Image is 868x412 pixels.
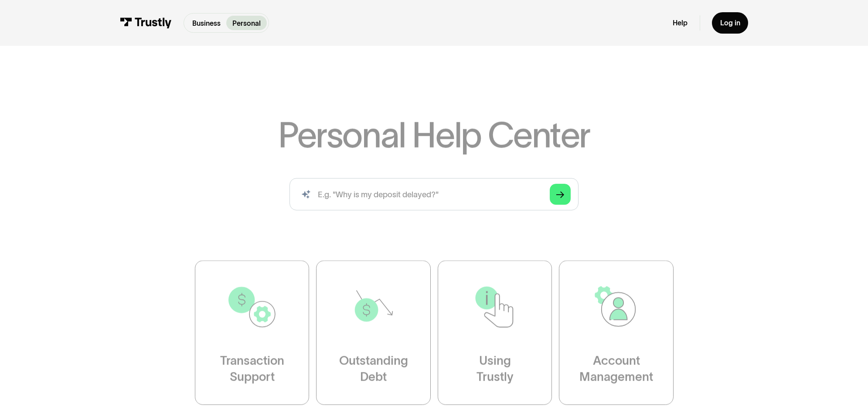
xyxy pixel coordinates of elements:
[476,353,513,385] div: Using Trustly
[339,353,408,385] div: Outstanding Debt
[559,261,673,405] a: AccountManagement
[316,261,430,405] a: OutstandingDebt
[192,18,221,28] p: Business
[438,261,552,405] a: UsingTrustly
[278,118,590,153] h1: Personal Help Center
[220,353,284,385] div: Transaction Support
[195,261,309,405] a: TransactionSupport
[232,18,261,28] p: Personal
[579,353,653,385] div: Account Management
[720,18,740,27] div: Log in
[673,18,688,27] a: Help
[289,178,579,210] input: search
[226,16,266,30] a: Personal
[712,12,748,33] a: Log in
[186,16,226,30] a: Business
[120,17,172,28] img: Trustly Logo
